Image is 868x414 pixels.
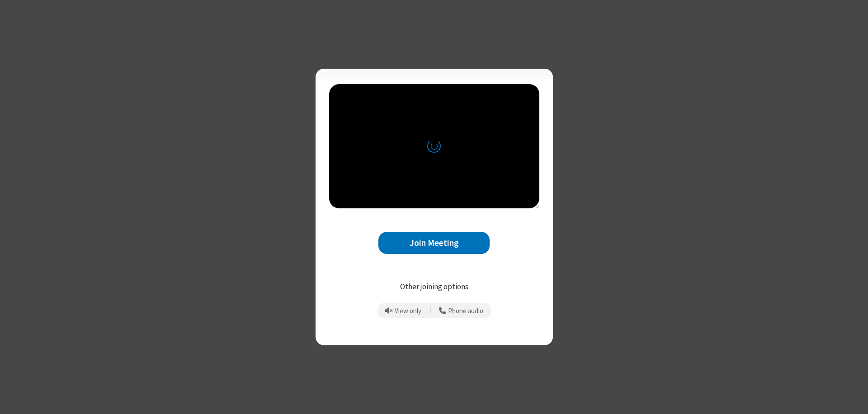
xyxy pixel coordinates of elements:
[448,307,483,315] span: Phone audio
[378,232,490,254] button: Join Meeting
[329,281,539,293] p: Other joining options
[382,303,425,318] button: Prevent echo when there is already an active mic and speaker in the room.
[395,307,421,315] span: View only
[429,304,431,317] span: |
[436,303,487,318] button: Use your phone for mic and speaker while you view the meeting on this device.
